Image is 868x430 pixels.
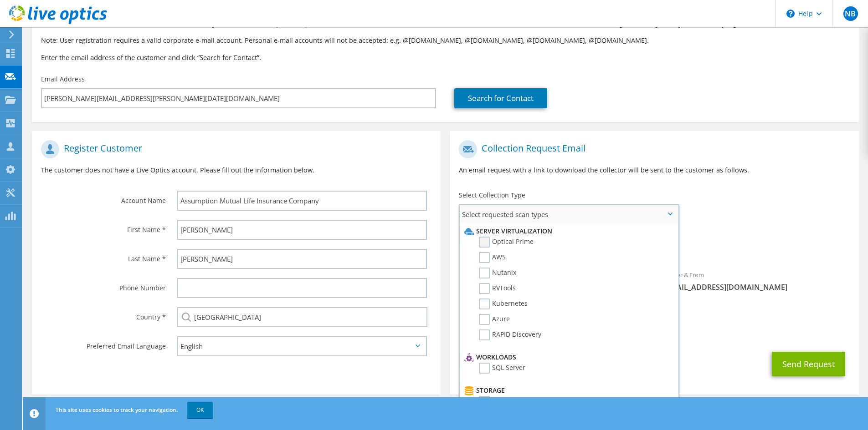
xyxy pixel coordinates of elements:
[772,352,845,376] button: Send Request
[450,265,654,307] div: To
[459,191,525,200] label: Select Collection Type
[460,205,678,223] span: Select requested scan types
[462,352,673,363] li: Workloads
[479,396,536,407] label: CLARiiON/VNX
[454,88,547,108] a: Search for Contact
[479,329,541,340] label: RAPID Discovery
[41,165,431,175] p: The customer does not have a Live Optics account. Please fill out the information below.
[479,268,516,278] label: Nutanix
[479,283,516,294] label: RVTools
[41,191,166,205] label: Account Name
[479,298,528,309] label: Kubernetes
[56,406,178,414] span: This site uses cookies to track your navigation.
[479,252,506,263] label: AWS
[41,35,850,46] p: Note: User registration requires a valid corporate e-mail account. Personal e-mail accounts will ...
[41,140,427,158] h1: Register Customer
[786,10,795,18] svg: \n
[462,226,673,237] li: Server Virtualization
[459,165,849,175] p: An email request with a link to download the collector will be sent to the customer as follows.
[41,278,166,293] label: Phone Number
[41,220,166,234] label: First Name *
[479,314,510,325] label: Azure
[654,265,859,297] div: Sender & From
[450,227,858,261] div: Requested Collections
[41,75,85,84] label: Email Address
[41,336,166,351] label: Preferred Email Language
[479,363,525,374] label: SQL Server
[41,307,166,322] label: Country *
[663,282,850,292] span: [EMAIL_ADDRESS][DOMAIN_NAME]
[479,237,534,248] label: Optical Prime
[41,52,850,62] h3: Enter the email address of the customer and click “Search for Contact”.
[41,249,166,263] label: Last Name *
[187,402,213,418] a: OK
[462,385,673,396] li: Storage
[459,140,845,158] h1: Collection Request Email
[450,311,858,343] div: CC & Reply To
[843,6,858,21] span: NB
